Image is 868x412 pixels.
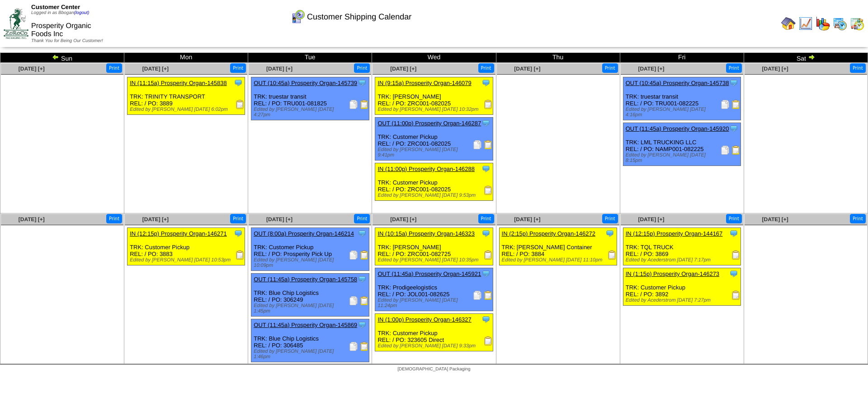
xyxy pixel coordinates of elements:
img: Bill of Lading [731,146,741,155]
span: [DEMOGRAPHIC_DATA] Packaging [397,367,470,372]
img: Bill of Lading [360,100,369,109]
img: Bill of Lading [360,342,369,351]
div: TRK: Customer Pickup REL: / PO: Prosperity Pick Up [251,228,369,271]
img: Tooltip [358,275,367,284]
img: Receiving Document [236,100,245,109]
a: IN (12:15p) Prosperity Organ-146271 [130,230,227,237]
span: Logged in as Bbogan [31,10,89,15]
img: Tooltip [729,78,738,87]
img: ZoRoCo_Logo(Green%26Foil)%20jpg.webp [4,8,28,38]
a: [DATE] [+] [638,66,664,72]
img: calendarprod.gif [833,16,847,31]
div: Edited by [PERSON_NAME] [DATE] 10:35pm [377,257,492,263]
div: TRK: [PERSON_NAME] REL: / PO: ZRC001-082725 [375,228,493,265]
button: Print [850,63,866,73]
img: Tooltip [481,315,491,324]
img: Bill of Lading [484,291,493,300]
div: Edited by [PERSON_NAME] [DATE] 11:24pm [377,298,492,308]
a: OUT (10:45a) Prosperity Organ-145738 [626,80,729,86]
img: Bill of Lading [360,296,369,305]
img: Packing Slip [721,100,730,109]
a: IN (11:15a) Prosperity Organ-145838 [130,80,227,86]
img: Bill of Lading [484,140,493,149]
img: Packing Slip [473,291,482,300]
a: IN (1:00p) Prosperity Organ-146327 [377,316,471,323]
span: [DATE] [+] [390,66,416,72]
a: IN (11:00p) Prosperity Organ-146288 [377,166,475,172]
img: Packing Slip [349,342,358,351]
a: [DATE] [+] [762,216,788,223]
img: Tooltip [481,229,491,238]
a: [DATE] [+] [142,66,169,72]
div: TRK: Customer Pickup REL: / PO: ZRC001-082025 [375,163,493,201]
img: Tooltip [605,229,614,238]
img: Receiving Document [731,291,741,300]
div: TRK: Customer Pickup REL: / PO: 323605 Direct [375,314,493,351]
div: TRK: [PERSON_NAME] REL: / PO: ZRC001-082025 [375,77,493,115]
div: Edited by Acederstrom [DATE] 7:27pm [626,298,741,303]
a: OUT (10:45a) Prosperity Organ-145739 [254,80,357,86]
span: Prosperity Organic Foods Inc [31,22,91,38]
img: Tooltip [358,229,367,238]
a: IN (9:15a) Prosperity Organ-146079 [377,80,471,86]
button: Print [478,214,494,223]
img: line_graph.gif [798,16,813,31]
img: Packing Slip [349,251,358,260]
a: OUT (8:00a) Prosperity Organ-146214 [254,230,354,237]
div: TRK: Prodigeelogistics REL: / PO: JOL001-082625 [375,268,493,311]
div: TRK: TQL TRUCK REL: / PO: 3869 [623,228,741,265]
a: [DATE] [+] [638,216,664,223]
td: Tue [248,53,372,63]
img: calendarinout.gif [850,16,864,31]
img: Packing Slip [721,146,730,155]
button: Print [726,214,742,223]
a: [DATE] [+] [390,216,416,223]
div: Edited by [PERSON_NAME] [DATE] 8:15pm [626,152,741,163]
span: Customer Shipping Calendar [307,12,411,22]
img: Tooltip [481,78,491,87]
a: [DATE] [+] [19,66,45,72]
img: graph.gif [816,16,830,31]
img: Tooltip [481,118,491,128]
img: Packing Slip [473,140,482,149]
img: Packing Slip [349,100,358,109]
a: IN (2:15p) Prosperity Organ-146272 [502,230,595,237]
div: TRK: truestar transit REL: / PO: TRU001-082225 [623,77,741,120]
button: Print [354,63,370,73]
img: Receiving Document [484,100,493,109]
div: TRK: LML TRUCKING LLC REL: / PO: NAMP001-082225 [623,123,741,166]
img: Tooltip [729,124,738,133]
img: Tooltip [729,269,738,278]
div: Edited by [PERSON_NAME] [DATE] 1:46pm [254,349,368,360]
img: Receiving Document [484,336,493,346]
div: TRK: Blue Chip Logistics REL: / PO: 306249 [251,274,369,317]
button: Print [230,214,246,223]
img: Receiving Document [236,251,245,260]
div: Edited by [PERSON_NAME] [DATE] 9:33pm [377,343,492,349]
img: Receiving Document [608,251,617,260]
img: Tooltip [358,320,367,329]
img: Tooltip [481,164,491,173]
button: Print [354,214,370,223]
span: Thank You for Being Our Customer! [31,38,103,43]
a: OUT (11:45a) Prosperity Organ-145869 [254,322,357,328]
div: Edited by [PERSON_NAME] [DATE] 1:45pm [254,303,368,314]
button: Print [850,214,866,223]
span: [DATE] [+] [19,216,45,223]
img: home.gif [781,16,796,31]
a: [DATE] [+] [142,216,169,223]
a: OUT (11:45a) Prosperity Organ-145758 [254,276,357,283]
a: IN (1:15p) Prosperity Organ-146273 [626,270,719,277]
td: Sat [744,53,868,63]
div: TRK: Customer Pickup REL: / PO: 3892 [623,268,741,306]
a: [DATE] [+] [266,216,292,223]
a: [DATE] [+] [266,66,292,72]
a: [DATE] [+] [762,66,788,72]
